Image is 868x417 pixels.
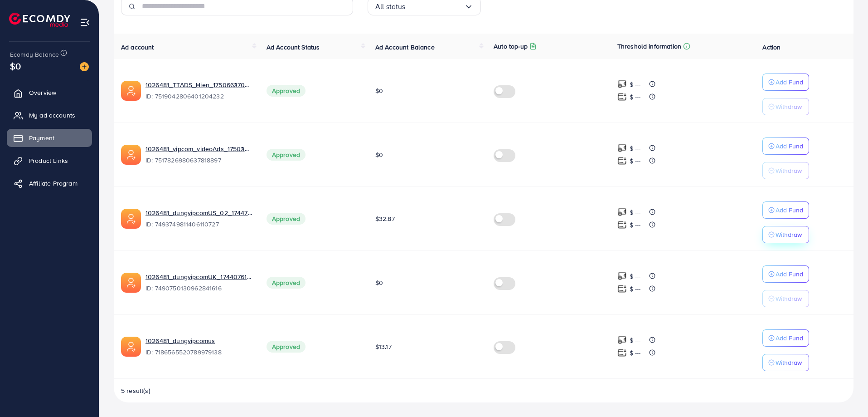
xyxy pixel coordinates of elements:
a: Affiliate Program [7,174,92,192]
a: My ad accounts [7,106,92,124]
span: Ad account [121,43,154,52]
span: $32.87 [375,214,395,223]
span: 5 result(s) [121,386,150,395]
img: ic-ads-acc.e4c84228.svg [121,81,141,101]
a: 1026481_dungvipcomus [145,336,215,345]
span: ID: 7186565520789979138 [145,348,252,357]
span: Ecomdy Balance [10,50,59,59]
img: top-up amount [617,79,627,89]
span: Approved [267,149,305,161]
button: Withdraw [762,98,809,115]
span: Ad Account Status [267,43,320,52]
a: Product Links [7,152,92,170]
p: Add Fund [776,205,803,216]
span: ID: 7490750130962841616 [145,284,252,293]
img: logo [9,13,70,27]
p: $ --- [630,348,641,358]
img: ic-ads-acc.e4c84228.svg [121,273,141,293]
div: <span class='underline'>1026481_dungvipcomUK_1744076183761</span></br>7490750130962841616 [145,272,252,293]
img: top-up amount [617,284,627,294]
a: 1026481_vipcom_videoAds_1750380509111 [145,144,252,153]
img: top-up amount [617,143,627,153]
span: $0 [10,59,21,73]
div: <span class='underline'>1026481_vipcom_videoAds_1750380509111</span></br>7517826980637818897 [145,144,252,165]
button: Add Fund [762,329,809,347]
button: Withdraw [762,354,809,371]
p: $ --- [630,156,641,167]
span: My ad accounts [29,111,75,120]
p: $ --- [630,92,641,103]
img: top-up amount [617,207,627,217]
button: Withdraw [762,290,809,307]
p: Auto top-up [494,41,528,52]
button: Add Fund [762,265,809,283]
button: Withdraw [762,226,809,243]
span: ID: 7493749811406110727 [145,220,252,229]
p: $ --- [630,284,641,294]
span: Affiliate Program [29,179,78,188]
img: top-up amount [617,156,627,166]
iframe: Chat [829,376,861,410]
span: Approved [267,213,305,225]
span: Overview [29,88,56,97]
span: Action [762,43,781,52]
img: image [80,62,89,71]
button: Add Fund [762,137,809,155]
div: <span class='underline'>1026481_TTADS_Hien_1750663705167</span></br>7519042806401204232 [145,80,252,101]
span: Payment [29,133,54,142]
p: Threshold information [617,41,681,52]
span: ID: 7519042806401204232 [145,92,252,101]
a: 1026481_dungvipcomUK_1744076183761 [145,272,252,281]
span: Approved [267,277,305,289]
p: Add Fund [776,333,803,343]
p: Add Fund [776,269,803,280]
p: $ --- [630,271,641,282]
a: 1026481_dungvipcomUS_02_1744774713900 [145,208,252,217]
span: ID: 7517826980637818897 [145,156,252,165]
img: top-up amount [617,92,627,102]
p: $ --- [630,79,641,90]
p: Withdraw [776,229,802,240]
p: $ --- [630,143,641,154]
img: top-up amount [617,335,627,345]
p: Withdraw [776,101,802,112]
span: $13.17 [375,342,392,351]
a: Overview [7,83,92,102]
span: Approved [267,341,305,353]
img: menu [80,17,90,28]
p: $ --- [630,207,641,218]
p: Withdraw [776,293,802,304]
img: ic-ads-acc.e4c84228.svg [121,337,141,357]
p: $ --- [630,220,641,231]
span: Product Links [29,156,68,165]
a: 1026481_TTADS_Hien_1750663705167 [145,80,252,89]
span: Approved [267,85,305,97]
img: top-up amount [617,348,627,358]
button: Withdraw [762,162,809,179]
span: $0 [375,278,383,287]
button: Add Fund [762,74,809,91]
img: ic-ads-acc.e4c84228.svg [121,209,141,229]
span: $0 [375,150,383,159]
p: Withdraw [776,165,802,176]
img: top-up amount [617,271,627,281]
a: Payment [7,129,92,147]
p: Add Fund [776,77,803,88]
button: Add Fund [762,201,809,219]
span: Ad Account Balance [375,43,435,52]
p: Withdraw [776,357,802,368]
p: Add Fund [776,141,803,152]
p: $ --- [630,335,641,346]
div: <span class='underline'>1026481_dungvipcomUS_02_1744774713900</span></br>7493749811406110727 [145,208,252,229]
img: ic-ads-acc.e4c84228.svg [121,145,141,165]
img: top-up amount [617,220,627,230]
span: $0 [375,86,383,95]
div: <span class='underline'>1026481_dungvipcomus</span></br>7186565520789979138 [145,336,252,357]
